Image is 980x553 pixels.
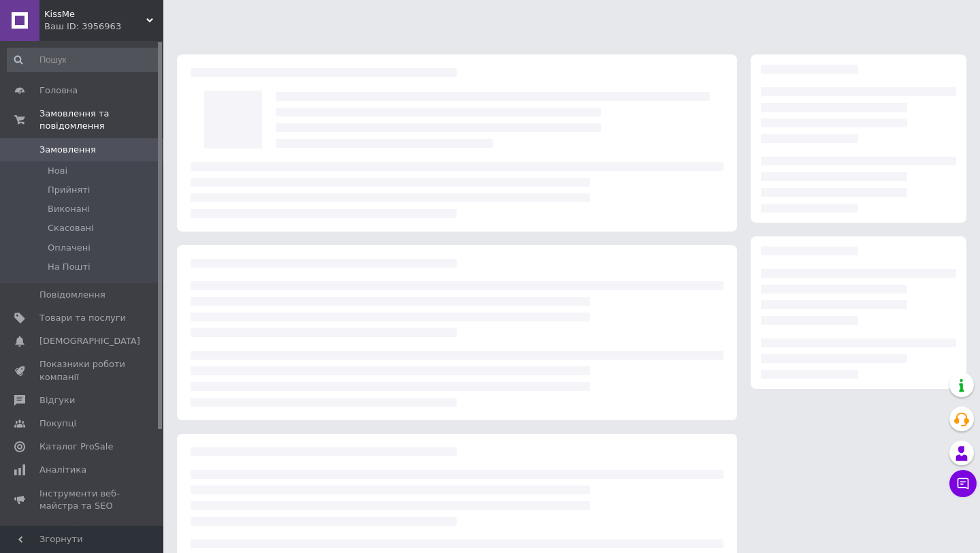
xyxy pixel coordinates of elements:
span: Управління сайтом [39,523,126,548]
input: Пошук [7,48,161,72]
span: Покупці [39,417,76,430]
span: Виконані [48,203,90,215]
span: Аналітика [39,464,86,476]
span: Замовлення [39,144,96,156]
span: Скасовані [48,222,94,234]
span: KissMe [44,8,146,20]
span: Оплачені [48,242,91,254]
span: Повідомлення [39,289,105,301]
span: Інструменти веб-майстра та SEO [39,488,126,512]
span: Замовлення та повідомлення [39,108,163,132]
span: Головна [39,84,78,97]
span: Каталог ProSale [39,441,113,453]
button: Чат з покупцем [949,470,977,497]
div: Ваш ID: 3956963 [44,20,163,33]
span: Прийняті [48,184,90,196]
span: [DEMOGRAPHIC_DATA] [39,335,140,347]
span: Нові [48,165,67,177]
span: Відгуки [39,394,75,407]
span: Показники роботи компанії [39,358,126,383]
span: Товари та послуги [39,312,126,324]
span: На Пошті [48,261,91,273]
